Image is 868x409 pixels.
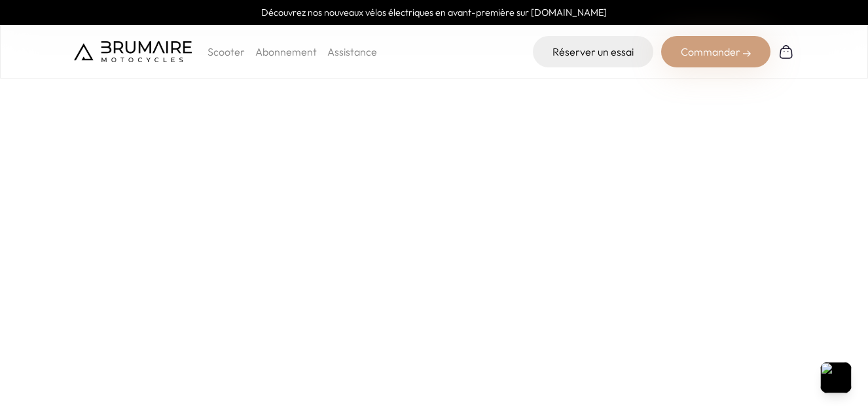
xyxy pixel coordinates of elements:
[255,45,317,58] a: Abonnement
[533,36,653,67] a: Réserver un essai
[661,36,770,67] div: Commander
[208,44,245,60] p: Scooter
[778,44,794,60] img: Panier
[327,45,377,58] a: Assistance
[74,41,192,62] img: Brumaire Motocycles
[743,50,751,58] img: right-arrow-2.png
